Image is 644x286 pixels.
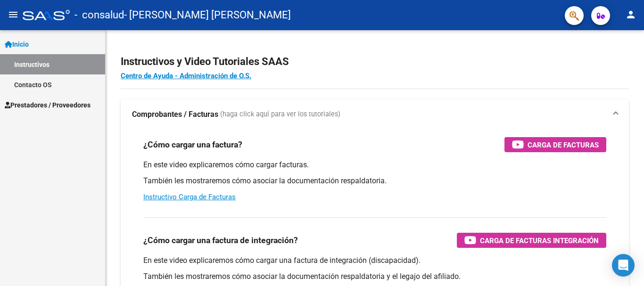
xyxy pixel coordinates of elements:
[74,5,124,25] span: - consalud
[143,138,242,151] h3: ¿Cómo cargar una factura?
[220,109,340,120] span: (haga click aquí para ver los tutoriales)
[5,39,29,49] span: Inicio
[143,271,606,282] p: También les mostraremos cómo asociar la documentación respaldatoria y el legajo del afiliado.
[132,109,218,120] strong: Comprobantes / Facturas
[528,139,599,151] span: Carga de Facturas
[143,234,298,247] h3: ¿Cómo cargar una factura de integración?
[143,255,606,266] p: En este video explicaremos cómo cargar una factura de integración (discapacidad).
[143,160,606,170] p: En este video explicaremos cómo cargar facturas.
[121,53,629,71] h2: Instructivos y Video Tutoriales SAAS
[480,235,599,246] span: Carga de Facturas Integración
[625,9,636,20] mat-icon: person
[8,9,19,20] mat-icon: menu
[124,5,291,25] span: - [PERSON_NAME] [PERSON_NAME]
[121,99,629,130] mat-expansion-panel-header: Comprobantes / Facturas (haga click aquí para ver los tutoriales)
[121,72,251,80] a: Centro de Ayuda - Administración de O.S.
[143,193,236,201] a: Instructivo Carga de Facturas
[612,254,635,277] div: Open Intercom Messenger
[457,233,606,248] button: Carga de Facturas Integración
[504,137,606,152] button: Carga de Facturas
[5,100,91,110] span: Prestadores / Proveedores
[143,176,606,186] p: También les mostraremos cómo asociar la documentación respaldatoria.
